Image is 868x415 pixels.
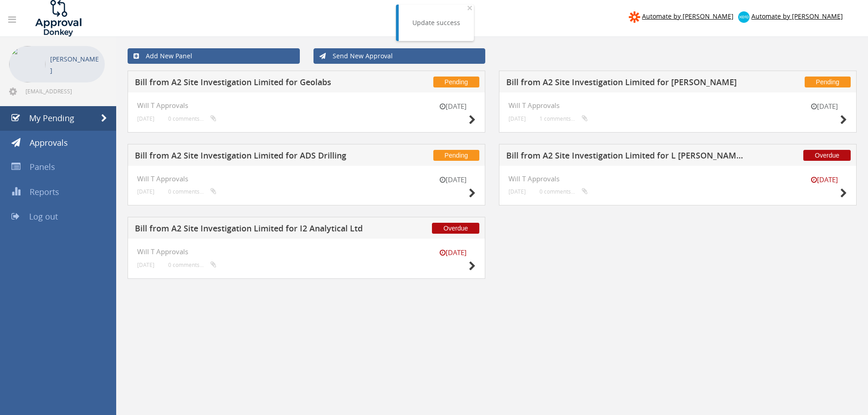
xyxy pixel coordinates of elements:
[135,224,375,236] h5: Bill from A2 Site Investigation Limited for I2 Analytical Ltd
[539,188,588,195] small: 0 comments...
[738,11,750,23] img: xero-logo.png
[135,78,375,89] h5: Bill from A2 Site Investigation Limited for Geolabs
[135,151,375,163] h5: Bill from A2 Site Investigation Limited for ADS Drilling
[432,223,479,234] span: Overdue
[433,150,479,161] span: Pending
[805,77,851,87] span: Pending
[508,175,847,183] h4: Will T Approvals
[137,248,476,256] h4: Will T Approvals
[137,261,154,268] small: [DATE]
[506,78,746,89] h5: Bill from A2 Site Investigation Limited for [PERSON_NAME]
[801,175,847,184] small: [DATE]
[137,188,154,195] small: [DATE]
[168,261,216,268] small: 0 comments...
[168,115,216,122] small: 0 comments...
[137,102,476,109] h4: Will T Approvals
[803,150,851,161] span: Overdue
[506,151,746,163] h5: Bill from A2 Site Investigation Limited for L [PERSON_NAME] Plant
[629,11,640,23] img: zapier-logomark.png
[137,115,154,122] small: [DATE]
[137,175,476,183] h4: Will T Approvals
[412,18,460,27] div: Update success
[50,53,100,76] p: [PERSON_NAME]
[801,102,847,111] small: [DATE]
[430,248,476,257] small: [DATE]
[508,102,847,109] h4: Will T Approvals
[751,12,843,20] span: Automate by [PERSON_NAME]
[30,137,68,148] span: Approvals
[128,48,300,64] a: Add New Panel
[29,211,58,222] span: Log out
[539,115,588,122] small: 1 comments...
[430,102,476,111] small: [DATE]
[313,48,486,64] a: Send New Approval
[467,1,473,14] span: ×
[430,175,476,184] small: [DATE]
[30,161,55,172] span: Panels
[642,12,734,20] span: Automate by [PERSON_NAME]
[508,115,526,122] small: [DATE]
[433,77,479,87] span: Pending
[26,87,103,95] span: [EMAIL_ADDRESS][DOMAIN_NAME]
[29,113,74,123] span: My Pending
[508,188,526,195] small: [DATE]
[30,186,59,197] span: Reports
[168,188,216,195] small: 0 comments...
